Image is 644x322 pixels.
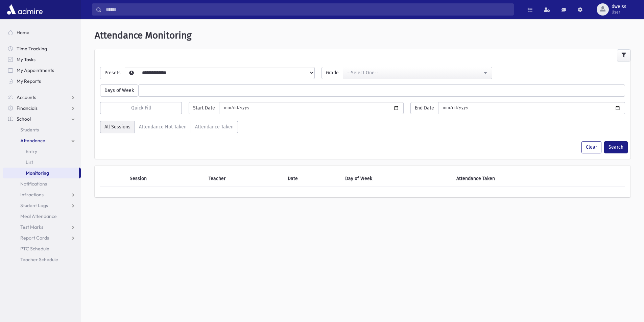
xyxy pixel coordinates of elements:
[341,171,452,187] th: Day of Week
[604,141,628,153] button: Search
[20,246,49,252] span: PTC Schedule
[3,54,81,65] a: My Tasks
[3,232,81,243] a: Report Cards
[3,124,81,135] a: Students
[20,181,47,187] span: Notifications
[20,213,57,219] span: Meal Attendance
[612,9,626,15] span: User
[17,116,31,122] span: School
[3,76,81,86] a: My Reports
[3,135,81,146] a: Attendance
[26,170,49,176] span: Monitoring
[189,102,219,114] span: Start Date
[3,114,81,124] a: School
[321,67,343,79] span: Grade
[410,102,438,114] span: End Date
[5,3,44,16] img: AdmirePro
[95,30,192,41] span: Attendance Monitoring
[100,67,125,79] span: Presets
[343,67,492,79] button: --Select One--
[20,235,49,241] span: Report Cards
[3,178,81,189] a: Notifications
[20,127,39,133] span: Students
[100,121,135,133] label: All Sessions
[135,121,191,133] label: Attendance Not Taken
[26,148,37,154] span: Entry
[347,69,482,76] div: --Select One--
[126,171,205,187] th: Session
[17,46,47,52] span: Time Tracking
[3,146,81,157] a: Entry
[17,78,41,84] span: My Reports
[3,92,81,103] a: Accounts
[20,224,43,230] span: Test Marks
[26,159,33,165] span: List
[205,171,284,187] th: Teacher
[3,200,81,211] a: Student Logs
[191,121,238,133] label: Attendance Taken
[3,222,81,232] a: Test Marks
[452,171,600,187] th: Attendance Taken
[100,121,238,136] div: AttTaken
[17,56,35,63] span: My Tasks
[131,105,151,111] span: Quick Fill
[3,168,79,178] a: Monitoring
[20,256,58,263] span: Teacher Schedule
[3,43,81,54] a: Time Tracking
[17,29,29,35] span: Home
[3,103,81,114] a: Financials
[284,171,341,187] th: Date
[3,211,81,222] a: Meal Attendance
[3,243,81,254] a: PTC Schedule
[3,189,81,200] a: Infractions
[612,4,626,9] span: dweiss
[3,27,81,38] a: Home
[20,202,48,208] span: Student Logs
[3,157,81,168] a: List
[20,138,45,144] span: Attendance
[17,94,36,100] span: Accounts
[17,67,54,73] span: My Appointments
[102,3,514,16] input: Search
[3,254,81,265] a: Teacher Schedule
[20,192,44,198] span: Infractions
[100,102,182,114] button: Quick Fill
[17,105,38,111] span: Financials
[3,65,81,76] a: My Appointments
[581,141,601,153] button: Clear
[100,84,138,97] span: Days of Week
